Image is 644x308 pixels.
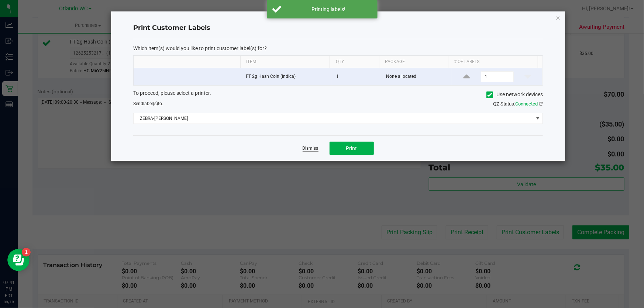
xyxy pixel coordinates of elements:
[382,68,452,85] td: None allocated
[330,142,374,155] button: Print
[241,68,332,85] td: FT 2g Hash Coin (Indica)
[303,145,318,152] a: Dismiss
[493,101,543,107] span: QZ Status:
[379,56,448,68] th: Package
[285,6,372,13] div: Printing labels!
[134,113,533,124] span: ZEBRA-[PERSON_NAME]
[486,91,543,98] label: Use network devices
[22,248,31,257] iframe: Resource center unread badge
[240,56,330,68] th: Item
[133,101,163,106] span: Send to:
[332,68,382,85] td: 1
[7,249,30,271] iframe: Resource center
[133,23,543,33] h4: Print Customer Labels
[143,101,158,106] span: label(s)
[128,89,548,100] div: To proceed, please select a printer.
[133,45,543,52] p: Which item(s) would you like to print customer label(s) for?
[346,145,357,151] span: Print
[515,101,538,107] span: Connected
[330,56,379,68] th: Qty
[448,56,538,68] th: # of labels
